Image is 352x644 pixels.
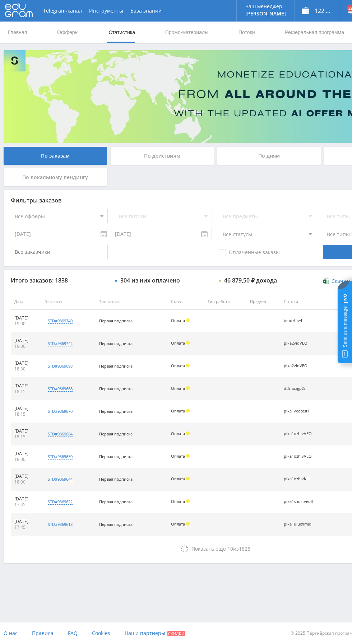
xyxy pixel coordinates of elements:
span: Cookies [92,630,110,636]
span: Наши партнеры [125,630,165,636]
span: Скидки [167,631,185,636]
div: По действиям [111,147,214,165]
a: Статистика [108,22,136,43]
a: Потоки [238,22,256,43]
span: Оплаченные заказы [219,249,280,256]
a: Правила [32,622,54,644]
a: Наши партнеры Скидки [125,622,185,644]
div: По заказам [4,147,107,165]
a: Реферальная программа [284,22,345,43]
div: По дням [217,147,321,165]
a: Промо-материалы [165,22,209,43]
input: Все заказчики [11,245,108,259]
a: Главная [7,22,28,43]
a: О нас [4,622,18,644]
span: О нас [4,630,18,636]
a: FAQ [68,622,78,644]
a: Офферы [56,22,79,43]
span: FAQ [68,630,78,636]
p: Ваш менеджер: [245,4,286,9]
a: Cookies [92,622,110,644]
div: По локальному лендингу [4,168,107,186]
span: Правила [32,630,54,636]
p: [PERSON_NAME] [245,11,286,17]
